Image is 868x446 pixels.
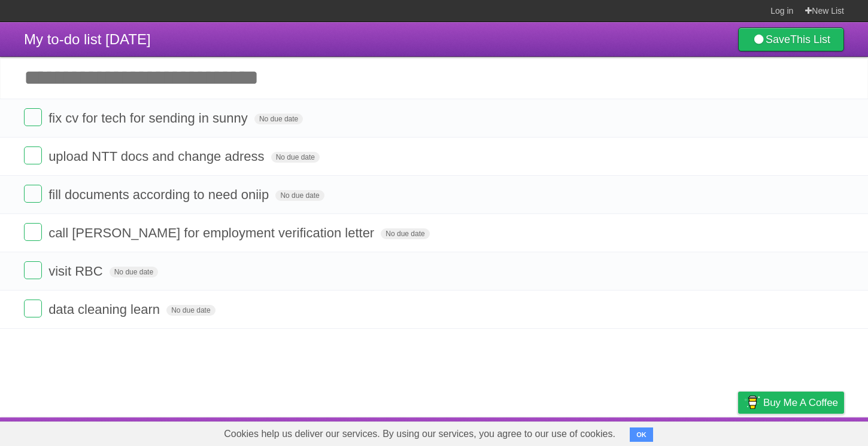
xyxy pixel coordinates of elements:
[618,420,667,443] a: Developers
[48,264,105,279] span: visit RBC
[769,420,844,443] a: Suggest a feature
[48,149,267,164] span: upload NTT docs and change adress
[763,392,838,413] span: Buy me a coffee
[381,228,429,239] span: No due date
[48,187,272,202] span: fill documents according to need oniip
[110,267,158,277] span: No due date
[579,420,604,443] a: About
[24,146,42,164] label: Done
[24,300,42,317] label: Done
[738,392,844,414] a: Buy me a coffee
[744,392,760,413] img: Buy me a coffee
[254,114,303,124] span: No due date
[24,108,42,126] label: Done
[24,261,42,279] label: Done
[24,31,151,47] span: My to-do list [DATE]
[48,111,251,126] span: fix cv for tech for sending in sunny
[212,422,627,446] span: Cookies help us deliver our services. By using our services, you agree to our use of cookies.
[24,185,42,203] label: Done
[790,33,830,45] b: This List
[682,420,708,443] a: Terms
[723,420,754,443] a: Privacy
[48,302,163,317] span: data cleaning learn
[166,305,215,316] span: No due date
[271,152,320,163] span: No due date
[630,427,653,442] button: OK
[24,223,42,241] label: Done
[275,190,324,201] span: No due date
[738,28,844,51] a: SaveThis List
[48,225,377,240] span: call [PERSON_NAME] for employment verification letter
